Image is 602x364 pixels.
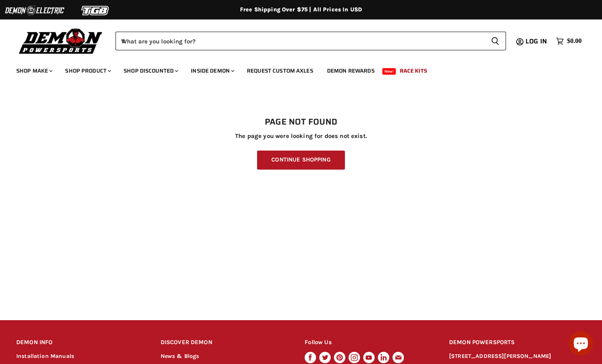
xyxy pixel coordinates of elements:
[484,32,506,50] button: Search
[16,333,145,352] h2: DEMON INFO
[394,62,433,79] a: Race Kits
[449,352,586,361] p: [STREET_ADDRESS][PERSON_NAME]
[567,37,582,45] span: $0.00
[4,3,65,18] img: Demon Electric Logo 2
[241,62,319,79] a: Request Custom Axles
[16,353,74,360] a: Installation Manuals
[10,59,580,79] ul: Main menu
[257,151,345,170] a: Continue Shopping
[526,36,547,46] span: Log in
[116,32,484,50] input: When autocomplete results are available use up and down arrows to review and enter to select
[10,62,57,79] a: Shop Make
[59,62,116,79] a: Shop Product
[566,331,595,358] inbox-online-store-chat: Shopify online store chat
[161,353,199,360] a: News & Blogs
[118,62,183,79] a: Shop Discounted
[116,32,506,50] form: Product
[305,333,434,352] h2: Follow Us
[16,26,105,55] img: Demon Powersports
[16,117,586,127] h1: Page not found
[552,35,586,47] a: $0.00
[449,333,586,352] h2: DEMON POWERSPORTS
[522,38,552,45] a: Log in
[16,133,586,140] p: The page you were looking for does not exist.
[161,333,290,352] h2: DISCOVER DEMON
[65,3,126,18] img: TGB Logo 2
[382,68,396,75] span: New!
[185,62,239,79] a: Inside Demon
[321,62,381,79] a: Demon Rewards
